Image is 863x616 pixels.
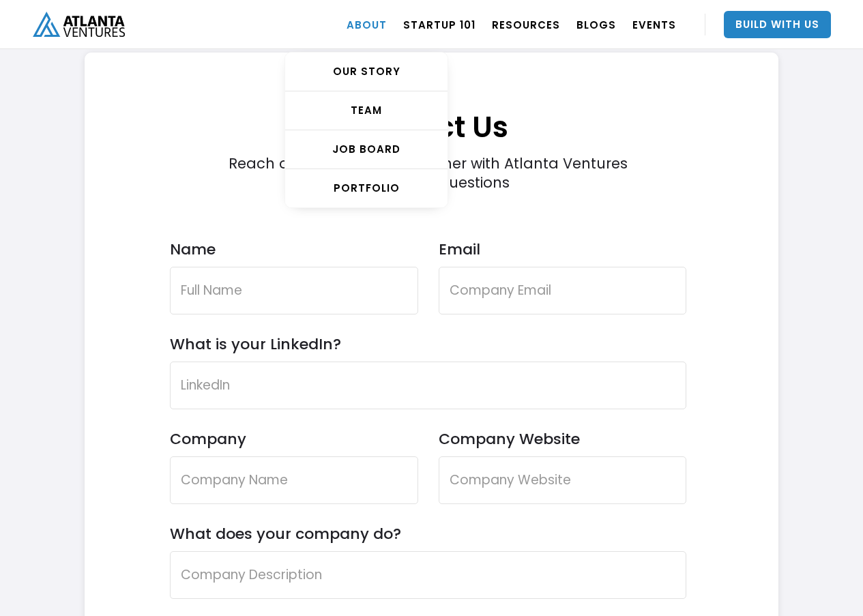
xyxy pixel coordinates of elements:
input: Company Description [170,551,687,599]
div: TEAM [285,104,448,117]
a: RESOURCES [492,5,560,44]
div: Reach out if you want to partner with Atlanta Ventures or have any questions [221,154,634,192]
div: Job Board [285,143,448,156]
input: Company Website [439,456,687,504]
label: What does your company do? [170,525,401,543]
label: Company [170,430,418,448]
div: OUR STORY [285,65,448,78]
h1: Contact Us [170,67,687,147]
a: EVENTS [632,5,676,44]
a: ABOUT [347,5,387,44]
a: Build With Us [724,11,831,38]
a: Job Board [285,130,448,169]
input: Full Name [170,267,418,314]
a: OUR STORY [285,53,448,91]
input: Company Name [170,456,418,504]
a: TEAM [285,91,448,130]
a: BLOGS [576,5,616,44]
label: Company Website [439,430,687,448]
div: PORTFOLIO [285,181,448,195]
a: PORTFOLIO [285,169,448,207]
input: LinkedIn [170,362,687,409]
label: Name [170,240,418,259]
label: Email [439,240,687,259]
input: Company Email [439,267,687,314]
a: Startup 101 [403,5,476,44]
label: What is your LinkedIn? [170,335,341,353]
